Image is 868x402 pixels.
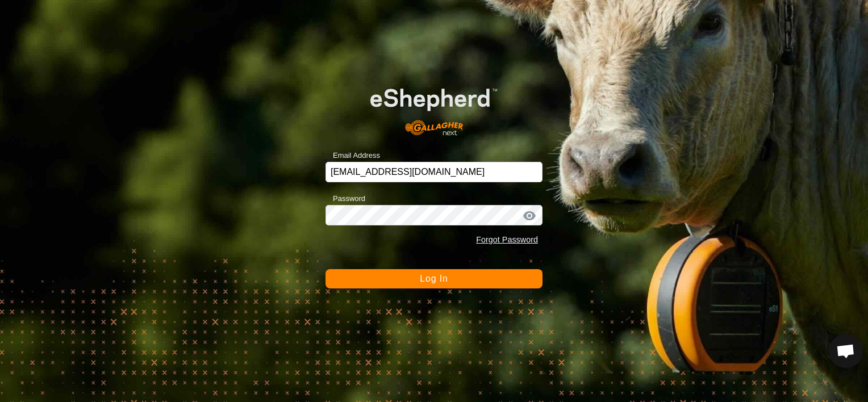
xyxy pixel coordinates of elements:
[347,70,521,144] img: E-shepherd Logo
[325,162,542,182] input: Email Address
[325,150,380,161] label: Email Address
[829,334,863,368] div: Open chat
[325,269,542,288] button: Log In
[420,274,448,283] span: Log In
[476,235,538,244] a: Forgot Password
[325,193,365,204] label: Password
